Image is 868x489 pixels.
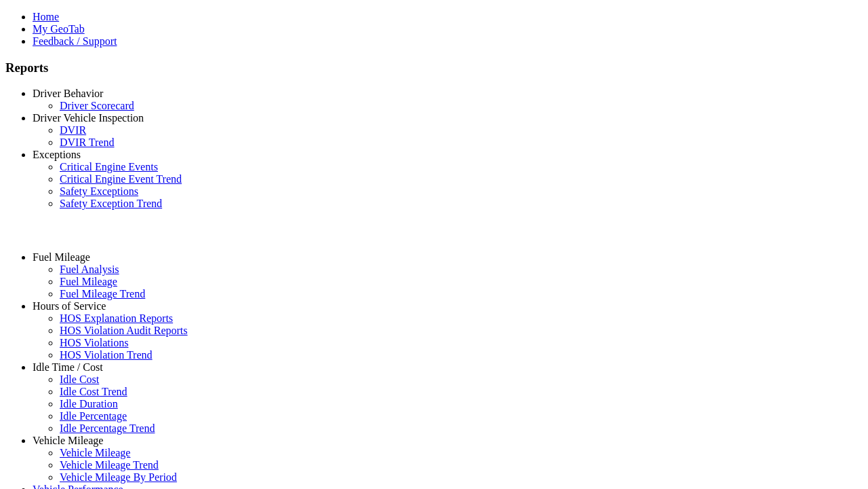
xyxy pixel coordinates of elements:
[33,149,81,160] a: Exceptions
[33,251,90,263] a: Fuel Mileage
[60,398,118,410] a: Idle Duration
[60,276,117,287] a: Fuel Mileage
[33,361,103,373] a: Idle Time / Cost
[33,11,59,22] a: Home
[60,100,134,111] a: Driver Scorecard
[33,23,85,35] a: My GeoTab
[60,325,188,336] a: HOS Violation Audit Reports
[33,300,106,312] a: Hours of Service
[60,198,162,209] a: Safety Exception Trend
[60,459,159,471] a: Vehicle Mileage Trend
[60,137,114,148] a: DVIR Trend
[60,173,182,185] a: Critical Engine Event Trend
[33,88,103,99] a: Driver Behavior
[60,161,158,173] a: Critical Engine Events
[60,124,86,136] a: DVIR
[60,386,127,397] a: Idle Cost Trend
[60,410,127,422] a: Idle Percentage
[60,312,173,324] a: HOS Explanation Reports
[60,264,119,275] a: Fuel Analysis
[60,374,99,385] a: Idle Cost
[33,435,103,446] a: Vehicle Mileage
[33,112,144,124] a: Driver Vehicle Inspection
[60,349,153,361] a: HOS Violation Trend
[60,422,155,434] a: Idle Percentage Trend
[60,471,177,483] a: Vehicle Mileage By Period
[60,185,138,197] a: Safety Exceptions
[33,35,117,47] a: Feedback / Support
[60,337,128,348] a: HOS Violations
[60,288,145,300] a: Fuel Mileage Trend
[60,447,130,458] a: Vehicle Mileage
[5,60,863,75] h3: Reports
